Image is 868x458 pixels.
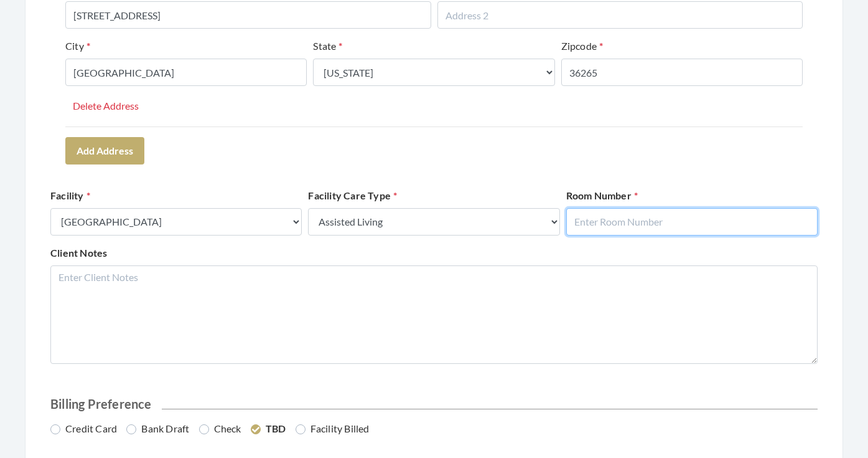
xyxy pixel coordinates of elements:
[199,421,241,436] label: Check
[50,188,90,203] label: Facility
[437,1,803,29] input: Address 2
[65,39,90,54] label: City
[50,396,818,411] h2: Billing Preference
[561,39,604,54] label: Zipcode
[313,39,342,54] label: State
[296,421,370,436] label: Facility Billed
[566,208,818,236] input: Enter Room Number
[308,188,397,203] label: Facility Care Type
[65,96,146,116] button: Delete Address
[65,137,144,165] button: Add Address
[65,59,307,86] input: City
[50,246,107,260] label: Client Notes
[50,421,117,436] label: Credit Card
[561,59,803,86] input: Zipcode
[566,188,638,203] label: Room Number
[126,421,189,436] label: Bank Draft
[251,421,286,436] label: TBD
[65,1,431,29] input: Address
